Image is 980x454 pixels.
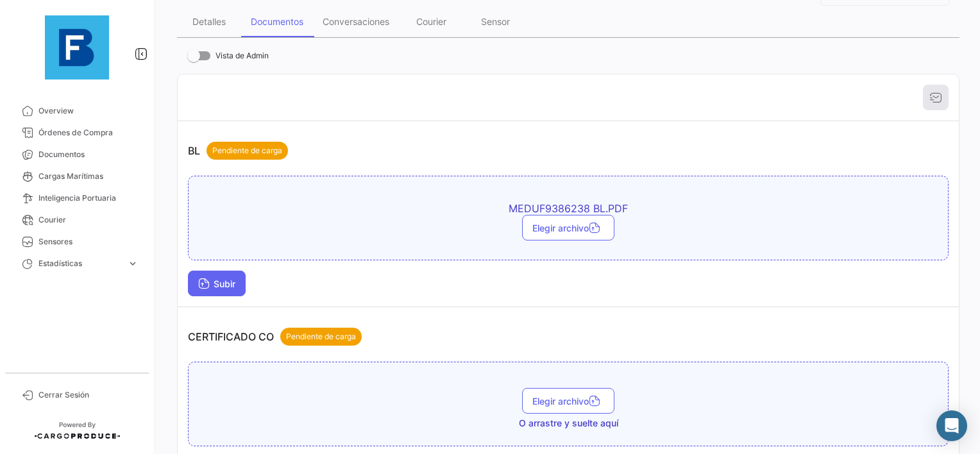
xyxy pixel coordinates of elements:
img: 12429640-9da8-4fa2-92c4-ea5716e443d2.jpg [45,15,109,80]
button: Elegir archivo [522,215,614,240]
span: Inteligencia Portuaria [38,192,139,204]
span: Overview [38,105,139,117]
button: Elegir archivo [522,388,614,414]
a: Inteligencia Portuaria [10,187,144,209]
a: Cargas Marítimas [10,165,144,187]
span: Courier [38,214,139,226]
div: Courier [416,16,446,27]
a: Overview [10,100,144,122]
a: Documentos [10,144,144,165]
p: CERTIFICADO CO [188,328,362,346]
p: BL [188,142,288,160]
span: Documentos [38,149,139,160]
div: Abrir Intercom Messenger [936,410,967,441]
button: Subir [188,271,246,296]
a: Órdenes de Compra [10,122,144,144]
span: Elegir archivo [532,223,604,233]
div: Documentos [251,16,303,27]
span: Cerrar Sesión [38,389,139,401]
a: Sensores [10,231,144,253]
span: Vista de Admin [215,48,269,63]
div: Detalles [192,16,226,27]
span: Órdenes de Compra [38,127,139,139]
span: Sensores [38,236,139,248]
div: Sensor [481,16,510,27]
span: O arrastre y suelte aquí [519,417,618,430]
span: expand_more [127,258,139,269]
span: Estadísticas [38,258,122,269]
span: Pendiente de carga [212,145,282,156]
span: MEDUF9386238 BL.PDF [344,202,793,215]
span: Cargas Marítimas [38,171,139,182]
span: Subir [198,278,235,289]
a: Courier [10,209,144,231]
div: Conversaciones [323,16,389,27]
span: Pendiente de carga [286,331,356,342]
span: Elegir archivo [532,396,604,407]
